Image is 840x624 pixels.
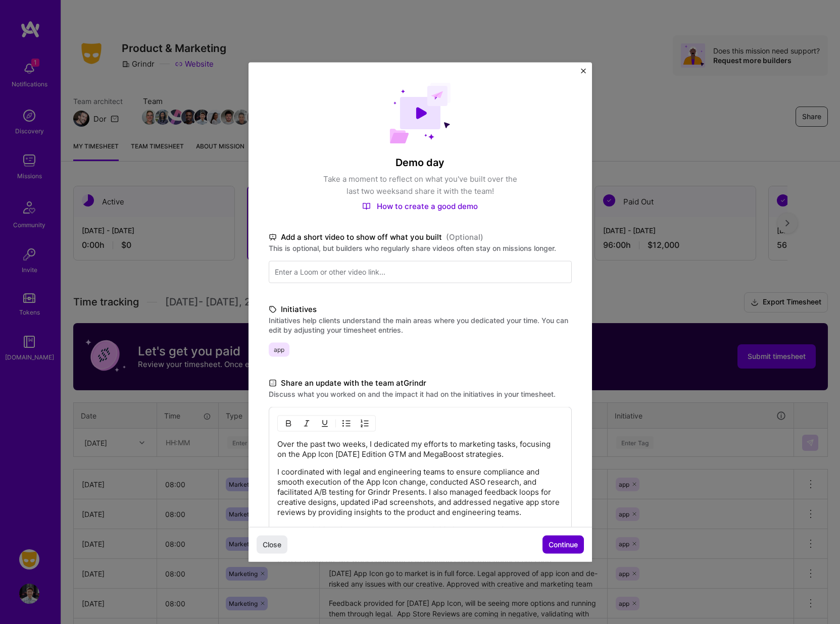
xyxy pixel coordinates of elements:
[446,231,483,243] span: (Optional)
[277,525,563,576] p: These activities directly supported the app initiative by enhancing user engagement and experienc...
[269,231,572,243] label: Add a short video to show off what you built
[321,420,329,428] img: Underline
[257,535,287,553] button: Close
[269,231,277,243] i: icon TvBlack
[342,420,351,428] img: UL
[277,439,563,459] p: Over the past two weeks, I dedicated my efforts to marketing tasks, focusing on the App Icon [DAT...
[269,377,277,389] i: icon DocumentBlack
[269,343,289,357] span: app
[277,467,563,517] p: I coordinated with legal and engineering teams to ensure compliance and smooth execution of the A...
[269,261,572,283] input: Enter a Loom or other video link...
[269,303,572,316] label: Initiatives
[581,69,586,79] button: Close
[335,418,336,430] img: Divider
[269,303,277,315] i: icon TagBlack
[319,173,521,197] p: Take a moment to reflect on what you've built over the last two weeks and share it with the team!
[269,389,572,399] label: Discuss what you worked on and the impact it had on the initiatives in your timesheet.
[269,156,572,169] h4: Demo day
[389,83,451,144] img: Demo day
[542,535,584,553] button: Continue
[361,420,369,428] img: OL
[269,377,572,389] label: Share an update with the team at Grindr
[362,202,371,210] img: How to create a good demo
[269,316,572,335] label: Initiatives help clients understand the main areas where you dedicated your time. You can edit by...
[269,243,572,253] label: This is optional, but builders who regularly share videos often stay on missions longer.
[549,539,578,549] span: Continue
[284,420,292,428] img: Bold
[263,539,281,549] span: Close
[362,201,478,211] a: How to create a good demo
[303,420,311,428] img: Italic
